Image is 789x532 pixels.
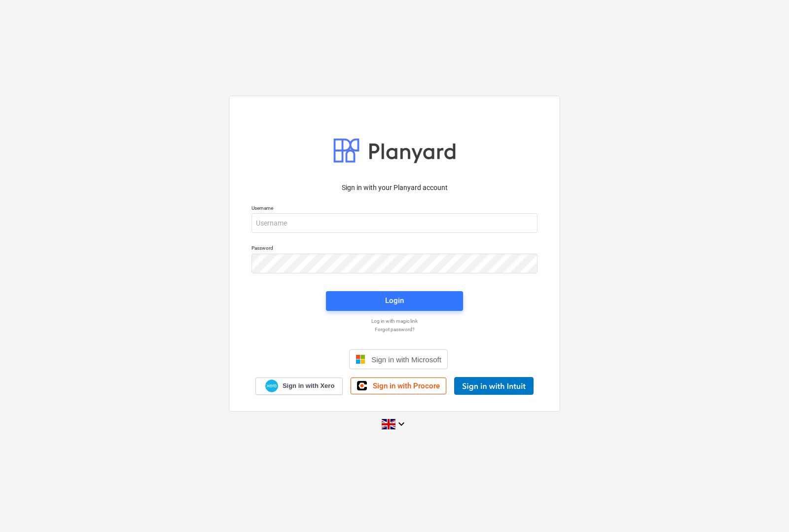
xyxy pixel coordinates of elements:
[247,318,542,324] a: Log in with magic link
[385,294,404,307] div: Login
[251,183,538,193] p: Sign in with your Planyard account
[371,355,441,364] span: Sign in with Microsoft
[395,418,407,430] i: keyboard_arrow_down
[265,380,278,393] img: Xero logo
[251,205,538,213] p: Username
[373,381,440,390] span: Sign in with Procore
[351,378,446,394] a: Sign in with Procore
[251,213,538,233] input: Username
[255,378,343,395] a: Sign in with Xero
[326,291,463,311] button: Login
[356,354,365,364] img: Microsoft logo
[247,326,542,333] a: Forgot password?
[251,245,538,253] p: Password
[283,381,334,390] span: Sign in with Xero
